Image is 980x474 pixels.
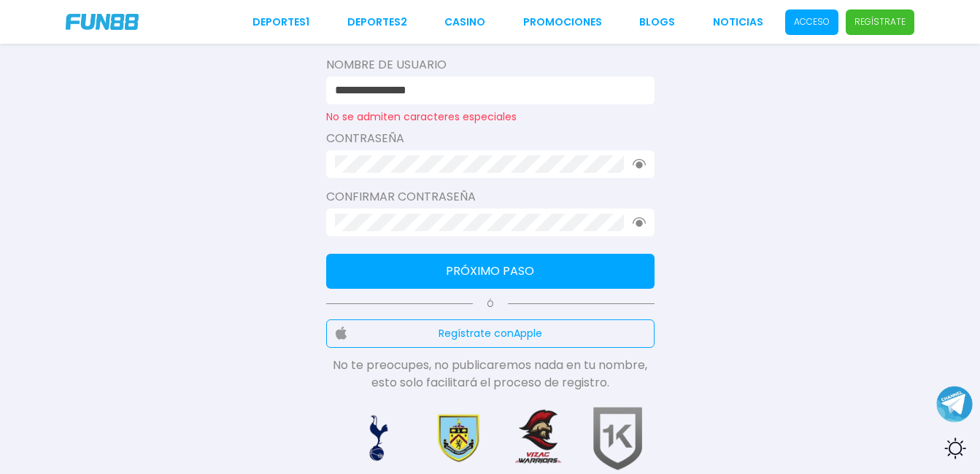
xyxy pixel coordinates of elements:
[66,14,139,30] img: Company Logo
[326,319,655,348] button: Regístrate conApple
[326,188,655,206] label: Confirmar contraseña
[345,406,411,472] img: Sponsor
[936,430,973,467] div: Switch theme
[252,15,309,30] a: Deportes1
[326,56,655,74] label: Nombre de usuario
[585,406,651,472] img: Sponsor
[523,15,602,30] a: Promociones
[425,406,491,472] img: Sponsor
[505,406,571,472] img: Sponsor
[794,15,830,28] p: Acceso
[639,15,675,30] a: BLOGS
[713,15,763,30] a: NOTICIAS
[326,298,655,311] p: Ó
[326,357,655,392] p: No te preocupes, no publicaremos nada en tu nombre, esto solo facilitará el proceso de registro.
[936,385,973,423] button: Join telegram channel
[347,15,407,30] a: Deportes2
[854,15,906,28] p: Regístrate
[444,15,485,30] a: CASINO
[326,254,655,289] button: Próximo paso
[326,130,655,147] label: Contraseña
[326,111,655,123] p: No se admiten caracteres especiales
